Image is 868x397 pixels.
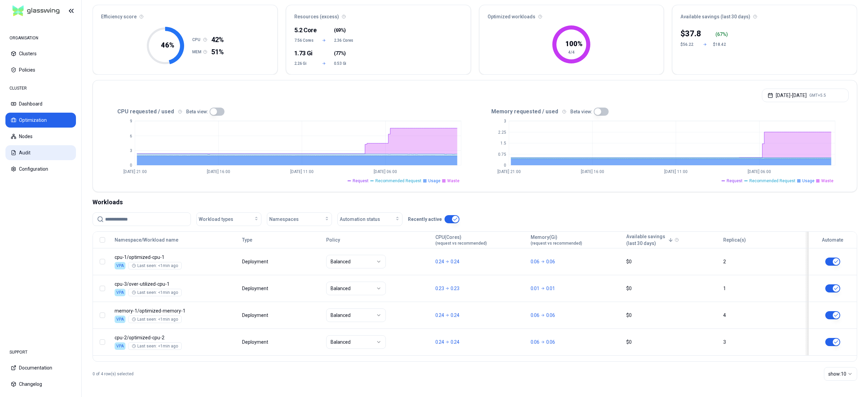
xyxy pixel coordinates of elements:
button: Policies [5,62,76,77]
p: Recently active [408,216,442,223]
p: 0.01 [531,285,539,292]
span: ( ) [334,50,346,57]
button: Replica(s) [723,233,746,247]
span: 2.36 Cores [334,38,354,43]
span: 0.53 Gi [334,61,354,66]
p: 0.06 [546,258,555,265]
button: Documentation [5,360,76,375]
span: Request [727,178,743,184]
button: Clusters [5,46,76,61]
div: Optimized workloads [479,5,664,24]
p: over-utilized-cpu-1 [115,281,236,287]
h1: CPU [192,37,203,42]
button: Dashboard [5,96,76,111]
tspan: 9 [130,119,132,124]
div: $56.22 [680,42,697,47]
p: Beta view: [570,108,592,115]
p: 67 [717,31,723,38]
div: $ [680,28,701,39]
button: Changelog [5,377,76,392]
div: CPU requested / used [101,108,475,116]
tspan: [DATE] 11:00 [290,169,314,174]
span: ( ) [334,27,346,34]
div: Deployment [242,339,269,345]
tspan: 0 [504,163,506,168]
p: optimized-cpu-2 [115,334,236,341]
span: 42% [211,35,224,44]
span: Usage [802,178,814,184]
span: Request [353,178,369,184]
p: 0.24 [435,312,444,319]
div: ( %) [715,31,730,38]
div: Efficiency score [93,5,277,24]
p: 0.06 [546,312,555,319]
button: Nodes [5,129,76,144]
div: Resources (excess) [286,5,471,24]
button: CPU(Cores)(request vs recommended) [435,233,487,247]
tspan: [DATE] 06:00 [748,169,771,174]
button: Namespace/Workload name [115,233,178,247]
button: Optimization [5,113,76,128]
tspan: [DATE] 21:00 [497,169,520,174]
div: $0 [626,312,717,319]
p: 0.06 [531,339,539,345]
div: SUPPORT [5,345,76,359]
div: Last seen: <1min ago [132,263,178,268]
p: 0.23 [451,285,459,292]
p: 0.01 [546,285,555,292]
span: GMT+5.5 [809,93,826,98]
tspan: 1.5 [500,141,506,146]
span: (request vs recommended) [531,241,582,246]
span: Usage [428,178,440,184]
span: Recommended Request [375,178,421,184]
p: 37.8 [685,28,701,39]
tspan: 6 [130,134,132,138]
span: 51% [211,47,224,57]
span: Waste [821,178,833,184]
p: 0 of 4 row(s) selected [93,371,134,377]
button: Automation status [337,212,402,226]
button: [DATE]-[DATE]GMT+5.5 [762,89,849,102]
p: 0.24 [451,258,459,265]
tspan: 100 % [565,40,583,48]
div: 2 [723,258,801,265]
div: Available savings (last 30 days) [672,5,857,24]
button: Available savings(last 30 days) [626,233,673,247]
tspan: 4/4 [568,50,575,55]
p: 0.24 [435,339,444,345]
button: Configuration [5,162,76,176]
tspan: 46 % [161,41,174,49]
div: $0 [626,339,717,345]
p: 0.23 [435,285,444,292]
p: optimized-cpu-1 [115,254,236,261]
tspan: 3 [504,119,506,124]
tspan: [DATE] 06:00 [374,169,397,174]
span: Recommended Request [749,178,795,184]
tspan: [DATE] 16:00 [207,169,230,174]
p: optimized-memory-1 [115,307,236,314]
tspan: [DATE] 16:00 [580,169,604,174]
div: 4 [723,312,801,319]
div: Deployment [242,258,269,265]
span: 77% [336,50,344,57]
p: 0.06 [531,312,539,319]
div: VPA [115,262,125,269]
div: Deployment [242,312,269,319]
span: Waste [447,178,459,184]
h1: MEM [192,49,203,55]
div: Workloads [93,197,857,207]
div: CLUSTER [5,81,76,95]
tspan: 3 [130,148,132,153]
span: Namespaces [269,216,299,223]
p: 0.24 [451,312,459,319]
span: Workload types [199,216,233,223]
p: 0.06 [546,339,555,345]
div: 1 [723,285,801,292]
div: Memory(Gi) [531,234,582,246]
tspan: 0.75 [498,152,506,157]
div: Last seen: <1min ago [132,290,178,295]
button: Type [242,233,252,247]
p: Beta view: [186,108,208,115]
tspan: [DATE] 21:00 [123,169,147,174]
div: Automate [812,237,854,243]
